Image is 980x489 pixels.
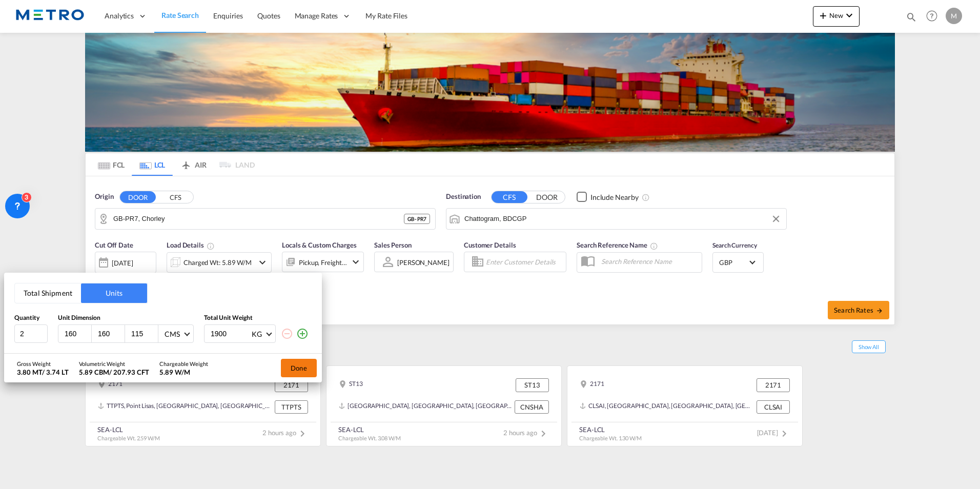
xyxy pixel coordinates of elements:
[42,368,69,376] span: / 3.74 LT
[204,314,312,322] div: Total Unit Weight
[64,329,91,338] input: L
[79,368,149,377] div: 5.89 CBM
[109,368,149,376] span: / 207.93 CFT
[81,283,147,303] button: Units
[159,360,208,368] div: Chargeable Weight
[281,328,293,340] md-icon: icon-minus-circle-outline
[97,329,125,338] input: W
[14,324,48,343] input: Qty
[159,368,208,377] div: 5.89 W/M
[130,329,158,338] input: H
[79,360,149,368] div: Volumetric Weight
[252,330,262,338] div: KG
[281,359,317,377] button: Done
[17,368,69,377] div: 3.80 MT
[15,283,81,303] button: Total Shipment
[165,330,180,338] div: CMS
[17,360,69,368] div: Gross Weight
[210,325,251,342] input: Enter weight
[14,314,48,322] div: Quantity
[296,328,309,340] md-icon: icon-plus-circle-outline
[58,314,194,322] div: Unit Dimension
